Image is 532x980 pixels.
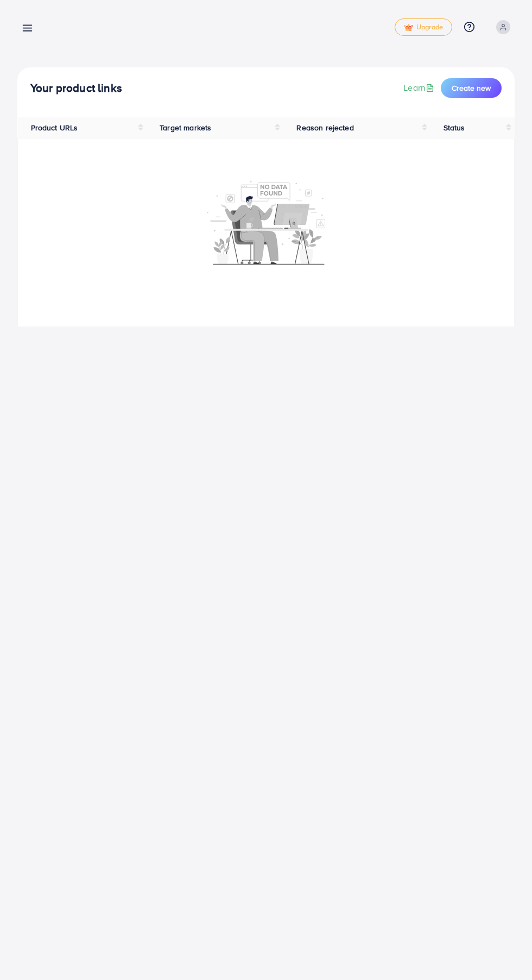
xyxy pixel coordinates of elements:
[441,78,502,98] button: Create new
[395,18,452,36] a: tickUpgrade
[296,122,353,133] span: Reason rejected
[404,23,443,32] span: Upgrade
[444,122,465,133] span: Status
[207,179,325,265] img: No account
[30,81,122,95] h4: Your product links
[160,122,211,133] span: Target markets
[452,83,491,93] span: Create new
[403,81,436,94] a: Learn
[404,24,413,32] img: tick
[31,122,78,133] span: Product URLs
